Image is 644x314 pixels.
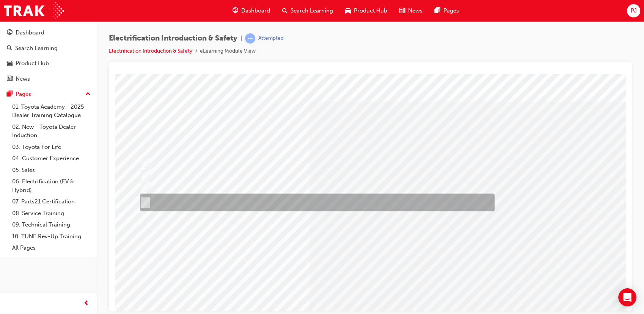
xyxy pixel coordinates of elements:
div: Search Learning [15,44,58,53]
span: search-icon [7,45,12,52]
a: 08. Service Training [9,208,94,219]
div: Attempted [258,35,284,42]
span: pages-icon [435,6,440,16]
a: news-iconNews [393,3,429,19]
span: up-icon [85,89,91,99]
a: 09. Technical Training [9,219,94,231]
div: Dashboard [16,28,44,37]
div: News [16,75,30,83]
div: Open Intercom Messenger [618,288,636,306]
span: Product Hub [354,6,387,15]
span: search-icon [282,6,287,16]
a: 01. Toyota Academy - 2025 Dealer Training Catalogue [9,101,94,121]
div: Product Hub [16,59,49,68]
span: pages-icon [7,91,13,98]
span: news-icon [7,76,13,83]
span: car-icon [7,60,13,67]
a: guage-iconDashboard [226,3,276,19]
a: Electrification Introduction & Safety [109,48,192,54]
span: learningRecordVerb_ATTEMPT-icon [245,33,255,44]
a: Search Learning [3,41,94,55]
a: 03. Toyota For Life [9,141,94,153]
a: 06. Electrification (EV & Hybrid) [9,176,94,196]
span: PJ [630,6,636,15]
div: Pages [16,90,31,98]
a: search-iconSearch Learning [276,3,339,19]
button: PJ [627,4,640,17]
button: DashboardSearch LearningProduct HubNews [3,24,94,87]
a: 10. TUNE Rev-Up Training [9,231,94,242]
a: pages-iconPages [429,3,465,19]
span: guage-icon [232,6,238,16]
a: Dashboard [3,26,94,40]
a: Product Hub [3,56,94,70]
span: guage-icon [7,30,13,36]
a: 07. Parts21 Certification [9,196,94,208]
span: prev-icon [83,299,89,308]
span: Dashboard [241,6,270,15]
span: Search Learning [291,6,333,15]
a: 02. New - Toyota Dealer Induction [9,121,94,141]
span: News [408,6,423,15]
a: car-iconProduct Hub [339,3,393,19]
button: Pages [3,87,94,101]
span: car-icon [345,6,351,16]
a: 04. Customer Experience [9,153,94,164]
img: Trak [4,2,64,19]
span: Electrification Introduction & Safety [109,34,237,43]
li: eLearning Module View [200,47,256,56]
a: 05. Sales [9,164,94,176]
span: | [240,34,242,43]
a: News [3,72,94,86]
span: news-icon [399,6,405,16]
span: Pages [443,6,459,15]
a: All Pages [9,242,94,254]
